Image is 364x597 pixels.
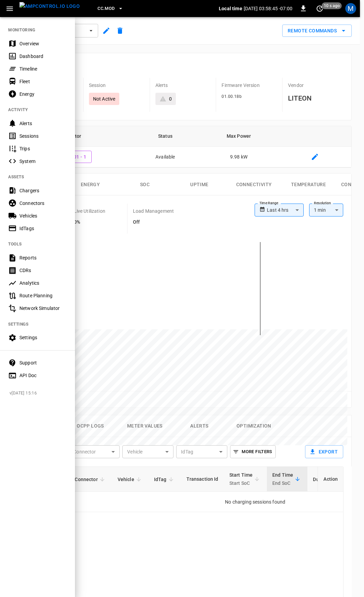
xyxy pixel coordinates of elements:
div: Settings [19,334,67,341]
div: Energy [19,91,67,98]
div: Chargers [19,187,67,194]
div: CDRs [19,267,67,274]
span: v [DATE] 15:16 [10,390,70,397]
img: ampcontrol.io logo [19,2,80,11]
div: Analytics [19,280,67,286]
div: Network Simulator [19,305,67,312]
div: Support [19,359,67,366]
div: API Doc [19,372,67,379]
div: Dashboard [19,53,67,60]
span: CC.MOD [97,5,115,13]
div: Reports [19,254,67,261]
button: set refresh interval [314,3,325,14]
div: System [19,158,67,165]
p: [DATE] 03:58:45 -07:00 [244,5,292,12]
div: Sessions [19,133,67,139]
div: Vehicles [19,212,67,219]
div: Timeline [19,65,67,72]
div: Overview [19,40,67,47]
div: profile-icon [345,3,356,14]
div: Route Planning [19,292,67,299]
div: Connectors [19,200,67,207]
div: IdTags [19,225,67,232]
span: 10 s ago [322,2,342,9]
div: Trips [19,145,67,152]
p: Local time [219,5,242,12]
div: Fleet [19,78,67,85]
div: Alerts [19,120,67,127]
